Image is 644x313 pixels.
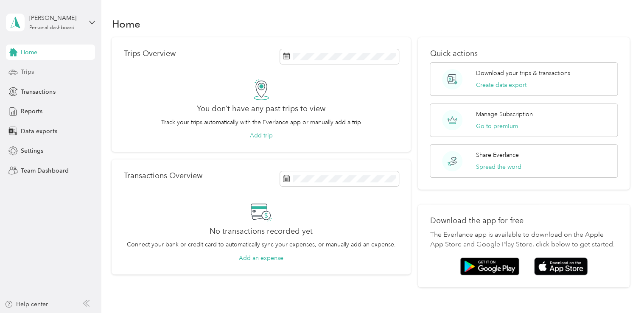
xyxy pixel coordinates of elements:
span: Settings [21,146,43,155]
div: Personal dashboard [29,25,75,31]
p: The Everlance app is available to download on the Apple App Store and Google Play Store, click be... [430,230,617,250]
span: Reports [21,107,42,116]
button: Add an expense [239,254,283,263]
iframe: Everlance-gr Chat Button Frame [596,265,644,313]
p: Download the app for free [430,216,617,225]
div: [PERSON_NAME] [29,14,82,22]
p: Track your trips automatically with the Everlance app or manually add a trip [161,118,361,127]
button: Add trip [250,131,273,140]
span: Data exports [21,127,57,136]
span: Trips [21,67,34,76]
h2: No transactions recorded yet [210,227,313,236]
img: App store [534,257,588,276]
button: Spread the word [476,162,521,171]
p: Transactions Overview [123,171,202,180]
span: Team Dashboard [21,166,68,175]
img: Google play [460,257,519,275]
p: Download your trips & transactions [476,69,570,78]
p: Trips Overview [123,49,175,58]
button: Go to premium [476,122,518,131]
p: Share Everlance [476,151,519,159]
span: Home [21,48,37,57]
p: Manage Subscription [476,110,533,119]
h1: Home [112,20,140,28]
p: Connect your bank or credit card to automatically sync your expenses, or manually add an expense. [127,240,396,249]
button: Create data export [476,81,526,89]
span: Transactions [21,87,55,96]
h2: You don’t have any past trips to view [197,104,325,113]
p: Quick actions [430,49,617,58]
button: Help center [5,300,48,309]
